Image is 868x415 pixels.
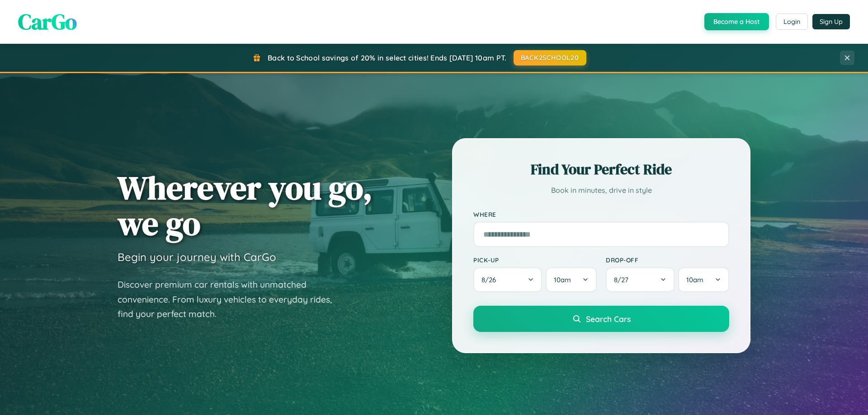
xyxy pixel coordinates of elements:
p: Discover premium car rentals with unmatched convenience. From luxury vehicles to everyday rides, ... [118,277,344,322]
button: 8/26 [473,267,542,292]
button: 10am [546,267,597,292]
button: BACK2SCHOOL20 [514,50,586,65]
h2: Find Your Perfect Ride [473,159,729,179]
button: 10am [678,267,729,292]
span: CarGo [18,7,77,37]
button: Sign Up [812,14,850,29]
button: Become a Host [704,13,769,30]
button: Search Cars [473,306,729,332]
span: Search Cars [586,314,631,324]
p: Book in minutes, drive in style [473,184,729,197]
h1: Wherever you go, we go [118,170,373,241]
span: 10am [554,275,571,284]
button: Login [776,14,808,30]
button: 8/27 [606,267,675,292]
span: 8 / 27 [614,275,633,284]
span: 10am [686,275,703,284]
h3: Begin your journey with CarGo [118,250,276,264]
label: Pick-up [473,256,597,264]
span: 8 / 26 [481,275,500,284]
label: Drop-off [606,256,729,264]
label: Where [473,210,729,218]
span: Back to School savings of 20% in select cities! Ends [DATE] 10am PT. [268,53,506,62]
